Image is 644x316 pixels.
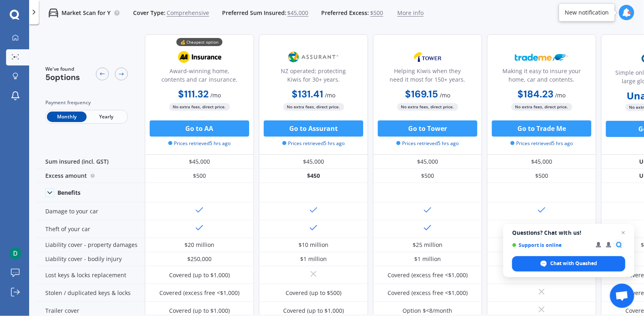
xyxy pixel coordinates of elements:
[401,47,454,67] img: Tower.webp
[57,189,80,196] div: Benefits
[378,120,477,137] button: Go to Tower
[565,8,609,17] div: New notification
[150,120,249,137] button: Go to AA
[300,255,327,263] div: $1 million
[287,47,340,67] img: Assurant.png
[168,140,231,147] span: Prices retrieved 5 hrs ago
[222,9,286,17] span: Preferred Sum Insured:
[512,256,625,272] span: Chat with Quashed
[36,238,145,252] div: Liability cover - property damages
[403,307,453,315] div: Option $<8/month
[380,67,475,87] div: Helping Kiwis when they need it most for 150+ years.
[36,202,145,220] div: Damage to your car
[440,91,450,99] span: / mo
[145,169,254,183] div: $500
[397,103,458,111] span: No extra fees, direct price.
[292,88,323,100] b: $131.41
[325,91,335,99] span: / mo
[397,9,424,17] span: More info
[145,155,254,169] div: $45,000
[45,99,128,107] div: Payment frequency
[492,120,591,137] button: Go to Trade Me
[322,9,369,17] span: Preferred Excess:
[266,67,361,87] div: NZ operated; protecting Kiwis for 30+ years.
[512,230,625,236] span: Questions? Chat with us!
[36,252,145,266] div: Liability cover - bodily injury
[405,88,438,100] b: $169.15
[45,65,80,73] span: We've found
[45,72,80,82] span: 5 options
[169,271,230,279] div: Covered (up to $1,000)
[36,284,145,302] div: Stolen / duplicated keys & locks
[555,91,566,99] span: / mo
[413,241,443,249] div: $25 million
[512,242,590,248] span: Support is online
[167,9,209,17] span: Comprehensive
[169,103,230,111] span: No extra fees, direct price.
[396,140,459,147] span: Prices retrieved 5 hrs ago
[169,307,230,315] div: Covered (up to $1,000)
[515,47,568,67] img: Trademe.webp
[47,112,87,122] span: Monthly
[286,289,341,297] div: Covered (up to $500)
[373,155,482,169] div: $45,000
[187,255,212,263] div: $250,000
[283,307,344,315] div: Covered (up to $1,000)
[152,67,247,87] div: Award-winning home, contents and car insurance.
[282,140,345,147] span: Prices retrieved 5 hrs ago
[518,88,554,100] b: $184.23
[176,38,222,46] div: 💰 Cheapest option
[373,169,482,183] div: $500
[36,220,145,238] div: Theft of your car
[414,255,441,263] div: $1 million
[159,289,239,297] div: Covered (excess free <$1,000)
[9,247,21,259] img: ACg8ocJjMofOoN-wPwWBporZdbrQvk2Im0kYjTFPFuasYcrpwhFpzA=s96-c
[388,289,468,297] div: Covered (excess free <$1,000)
[551,260,597,267] span: Chat with Quashed
[133,9,165,17] span: Cover Type:
[173,47,226,67] img: AA.webp
[36,169,145,183] div: Excess amount
[494,67,589,87] div: Making it easy to insure your home, car and contents.
[388,271,468,279] div: Covered (excess free <$1,000)
[511,140,573,147] span: Prices retrieved 5 hrs ago
[184,241,214,249] div: $20 million
[87,112,126,122] span: Yearly
[610,284,634,308] a: Open chat
[370,9,383,17] span: $500
[49,8,58,18] img: car.f15378c7a67c060ca3f3.svg
[259,169,368,183] div: $450
[61,9,110,17] p: Market Scan for Y
[259,155,368,169] div: $45,000
[288,9,309,17] span: $45,000
[487,155,596,169] div: $45,000
[36,155,145,169] div: Sum insured (incl. GST)
[36,266,145,284] div: Lost keys & locks replacement
[299,241,328,249] div: $10 million
[210,91,221,99] span: / mo
[264,120,363,137] button: Go to Assurant
[487,169,596,183] div: $500
[178,88,209,100] b: $111.32
[283,103,344,111] span: No extra fees, direct price.
[511,103,572,111] span: No extra fees, direct price.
